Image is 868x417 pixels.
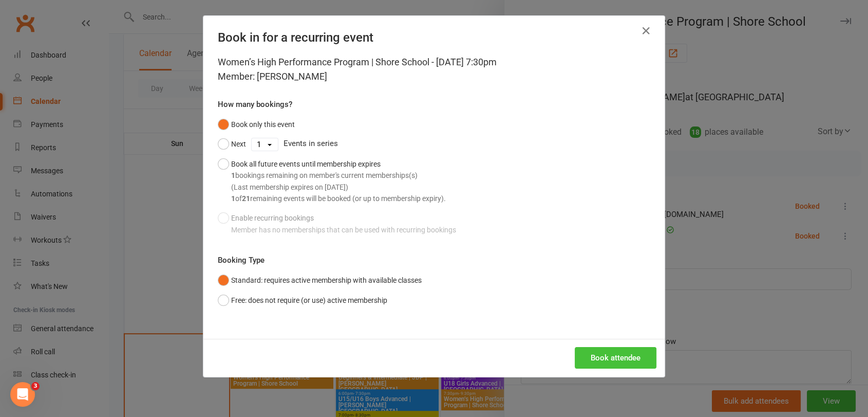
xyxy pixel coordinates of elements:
strong: 21 [242,194,250,203]
span: 3 [31,382,40,390]
div: Women’s High Performance Program | Shore School - [DATE] 7:30pm Member: [PERSON_NAME] [218,55,650,84]
iframe: Intercom live chat [10,382,35,407]
label: Booking Type [218,254,265,266]
button: Next [218,134,246,154]
label: How many bookings? [218,98,292,111]
div: Book all future events until membership expires [231,158,446,205]
div: bookings remaining on member's current memberships(s) (Last membership expires on [DATE]) of rema... [231,170,446,204]
button: Close [638,23,654,39]
button: Free: does not require (or use) active membership [218,291,387,310]
div: Events in series [218,134,650,154]
button: Book all future events until membership expires1bookings remaining on member's current membership... [218,154,446,209]
button: Standard: requires active membership with available classes [218,270,422,290]
button: Book only this event [218,115,295,134]
h4: Book in for a recurring event [218,30,650,45]
button: Book attendee [575,347,656,369]
strong: 1 [231,171,235,179]
strong: 1 [231,194,235,203]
